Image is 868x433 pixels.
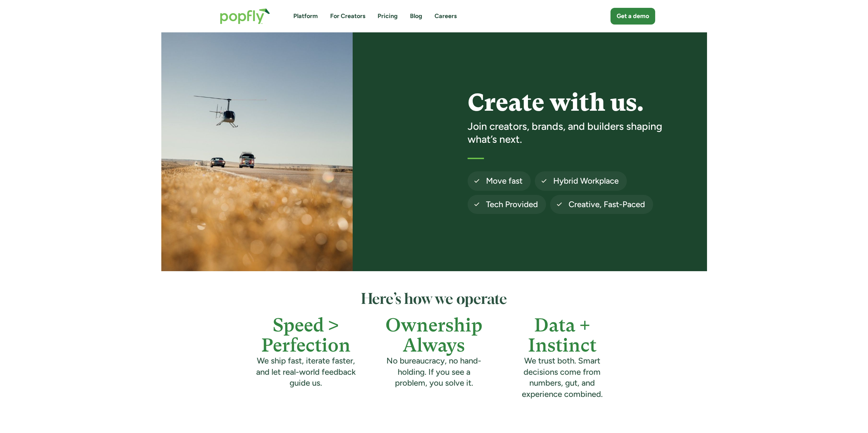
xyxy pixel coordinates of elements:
[254,355,358,388] h4: We ship fast, iterate faster, and let real-world feedback guide us.
[330,12,365,20] a: For Creators
[617,12,649,20] div: Get a demo
[486,199,538,210] h4: Tech Provided
[254,315,358,356] h4: Speed > Perfection
[569,199,645,210] h4: Creative, Fast-Paced
[610,8,655,25] a: Get a demo
[378,12,398,20] a: Pricing
[486,175,523,186] h4: Move fast
[213,1,277,31] a: home
[553,175,619,186] h4: Hybrid Workplace
[410,12,422,20] a: Blog
[293,12,318,20] a: Platform
[468,120,674,145] h3: Join creators, brands, and builders shaping what’s next.
[510,315,614,356] h4: Data + Instinct
[468,90,674,116] h1: Create with us.
[435,12,457,20] a: Careers
[510,355,614,400] h4: We trust both. Smart decisions come from numbers, gut, and experience combined.
[382,355,486,388] h4: No bureaucracy, no hand-holding. If you see a problem, you solve it.
[254,292,614,308] h2: Here’s how we operate
[382,315,486,356] h4: Ownership Always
